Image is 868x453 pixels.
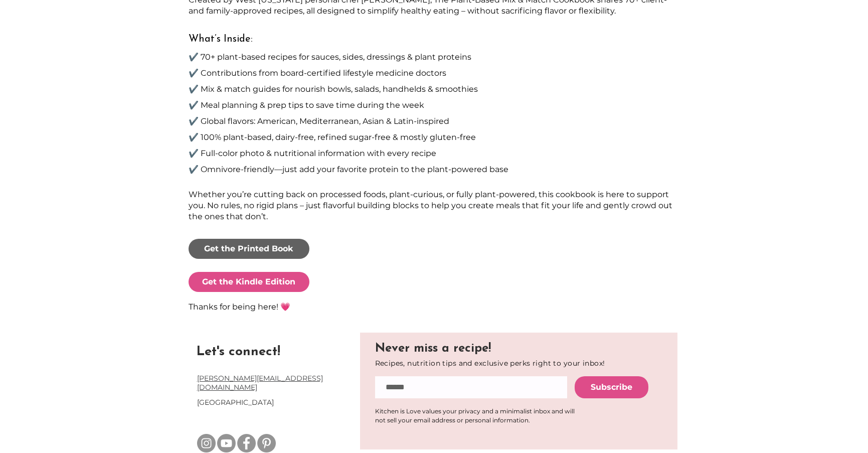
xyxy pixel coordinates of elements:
[189,68,446,78] span: ✔️ Contributions from board-certified lifestyle medicine doctors
[189,239,309,259] a: Get the Printed Book
[257,434,276,452] img: Pinterest
[189,52,471,62] span: ✔️ 70+ plant-based recipes for sauces, sides, dressings & plant proteins
[575,376,648,398] button: Subscribe
[189,100,424,110] span: ✔️ Meal planning & prep tips to save time during the week
[197,345,280,359] a: Let's connect!
[375,407,575,424] span: ​Kitchen is Love values your privacy and a minimalist inbox and will not sell your email address ...
[197,398,274,407] span: [GEOGRAPHIC_DATA]
[189,116,449,126] span: ✔️ Global flavors: American, Mediterranean, Asian & Latin-inspired
[375,359,605,368] span: Recipes, nutrition tips and exclusive perks right to your inbox!
[189,34,253,44] span: What’s Inside:
[197,434,216,452] img: Instagram
[202,276,295,287] span: Get the Kindle Edition
[189,132,476,142] span: ✔️ 100% plant-based, dairy-free, refined sugar-free & mostly gluten-free
[375,343,491,355] span: Never miss a recipe!
[189,272,309,292] a: Get the Kindle Edition
[591,382,632,393] span: Subscribe
[237,434,256,452] img: Facebook
[189,84,478,94] span: ✔️ Mix & match guides for nourish bowls, salads, handhelds & smoothies
[197,434,276,452] ul: Social Bar
[189,302,290,312] span: Thanks for being here! 💗
[204,243,293,254] span: Get the Printed Book
[217,434,236,452] img: Youtube
[189,190,672,222] span: Whether you’re cutting back on processed foods, plant-curious, or fully plant-powered, this cookb...
[197,374,323,392] a: [PERSON_NAME][EMAIL_ADDRESS][DOMAIN_NAME]
[189,165,508,174] span: ✔️ Omnivore-friendly—just add your favorite protein to the plant-powered base
[189,148,436,158] span: ✔️ Full-color photo & nutritional information with every recipe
